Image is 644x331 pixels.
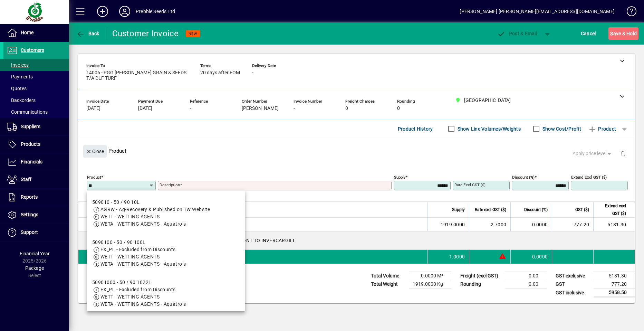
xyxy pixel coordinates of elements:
[345,106,348,111] span: 0
[189,31,197,36] span: NEW
[86,70,190,81] span: 14006 - PGG [PERSON_NAME] GRAIN & SEEDS T/A DLF TURF
[3,106,69,118] a: Communications
[541,125,581,132] label: Show Cost/Profit
[512,175,535,180] mat-label: Discount (%)
[409,272,451,280] td: 0.0000 M³
[615,150,632,157] app-page-header-button: Delete
[575,206,589,214] span: GST ($)
[579,27,598,40] button: Cancel
[92,5,114,18] button: Add
[100,254,160,259] span: WETT - WETTING AGENTS
[441,221,465,228] span: 1919.0000
[87,273,245,313] mat-option: 50901000 - 50 / 90 1022L
[454,182,486,187] mat-label: Rate excl GST ($)
[100,231,635,249] div: RESULT = 3358KG. LINE NO N54AJ79B-01. SENT TO INVERCARGILL
[552,272,594,280] td: GST exclusive
[138,106,152,111] span: [DATE]
[593,218,635,231] td: 5181.30
[21,159,42,164] span: Financials
[394,175,405,180] mat-label: Supply
[92,239,186,246] div: 5090100 - 50 / 90 100L
[449,253,465,260] span: 1.0000
[368,280,409,289] td: Total Weight
[112,28,179,39] div: Customer Invoice
[475,206,506,214] span: Rate excl GST ($)
[7,62,29,68] span: Invoices
[136,6,175,17] div: Prebble Seeds Ltd
[457,272,505,280] td: Freight (excl GST)
[594,280,635,289] td: 777.20
[100,214,160,219] span: WETT - WETTING AGENTS
[81,148,108,154] app-page-header-button: Close
[594,272,635,280] td: 5181.30
[86,146,104,157] span: Close
[3,59,69,71] a: Invoices
[20,251,50,256] span: Financial Year
[252,70,253,76] span: -
[21,194,38,200] span: Reports
[78,138,635,163] div: Product
[615,145,632,162] button: Delete
[505,280,547,289] td: 0.00
[100,294,160,300] span: WETT - WETTING AGENTS
[552,218,593,231] td: 777.20
[294,106,295,111] span: -
[7,97,36,103] span: Backorders
[3,171,69,188] a: Staff
[505,272,547,280] td: 0.00
[69,27,107,40] app-page-header-button: Back
[473,221,506,228] div: 2.7000
[7,86,27,91] span: Quotes
[100,207,210,212] span: AGRW - Ag-Recovery & Published on TW Website
[608,27,638,40] button: Save & Hold
[573,150,613,157] span: Apply price level
[86,106,100,111] span: [DATE]
[7,74,33,79] span: Payments
[3,24,69,41] a: Home
[21,124,40,129] span: Suppliers
[570,148,615,160] button: Apply price level
[25,265,44,271] span: Package
[594,289,635,297] td: 5958.50
[100,221,186,227] span: WETA - WETTING AGENTS - Aquatrols
[21,141,40,147] span: Products
[368,272,409,280] td: Total Volume
[497,31,537,36] span: ost & Email
[92,279,186,286] div: 50901000 - 50 / 90 1022L
[100,301,186,307] span: WETA - WETTING AGENTS - Aquatrols
[552,289,594,297] td: GST inclusive
[524,206,548,214] span: Discount (%)
[21,47,44,53] span: Customers
[100,261,186,267] span: WETA - WETTING AGENTS - Aquatrols
[76,31,99,36] span: Back
[3,136,69,153] a: Products
[397,106,400,111] span: 0
[83,145,107,158] button: Close
[3,153,69,171] a: Financials
[100,287,176,292] span: EX_PL - Excluded from Discounts
[92,199,210,206] div: 509010 - 50 / 90 10L
[7,109,48,115] span: Communications
[456,125,521,132] label: Show Line Volumes/Weights
[409,280,451,289] td: 1919.0000 Kg
[457,280,505,289] td: Rounding
[610,31,613,36] span: S
[571,175,607,180] mat-label: Extend excl GST ($)
[75,27,101,40] button: Back
[460,6,615,17] div: [PERSON_NAME] [PERSON_NAME][EMAIL_ADDRESS][DOMAIN_NAME]
[160,182,180,187] mat-label: Description
[200,70,240,76] span: 20 days after EOM
[100,247,176,252] span: EX_PL - Excluded from Discounts
[395,123,436,135] button: Product History
[242,106,279,111] span: [PERSON_NAME]
[493,27,540,40] button: Post & Email
[87,233,245,273] mat-option: 5090100 - 50 / 90 100L
[87,193,245,233] mat-option: 509010 - 50 / 90 10L
[87,175,101,180] mat-label: Product
[598,202,626,217] span: Extend excl GST ($)
[21,30,33,35] span: Home
[114,5,136,18] button: Profile
[3,206,69,224] a: Settings
[452,206,465,214] span: Supply
[21,177,31,182] span: Staff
